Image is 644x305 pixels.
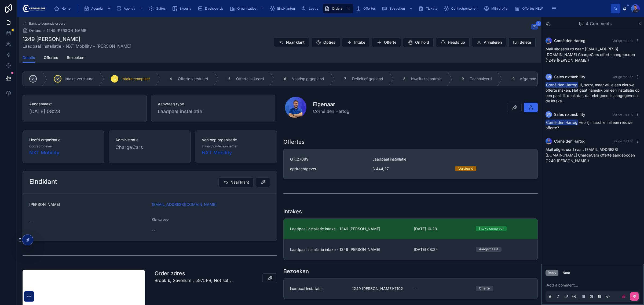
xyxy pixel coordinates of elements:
[458,166,473,171] div: Verstuurd
[284,239,537,260] a: Laadpaal installatie intake - 1249 [PERSON_NAME][DATE] 08:24Aangemaakt
[82,4,114,13] a: Agenda
[554,112,585,117] span: Sales nxtmobility
[202,137,270,143] span: Verkoop organisatie
[23,35,131,43] h1: 1249 [PERSON_NAME]
[67,55,84,60] span: Bezoeken
[414,247,469,252] span: [DATE] 08:24
[21,4,45,13] img: App logo
[91,6,103,11] span: Agenda
[156,6,166,11] span: Suites
[284,219,537,239] a: Laadpaal installatie intake - 1249 [PERSON_NAME][DATE] 10:29Intake compleet
[426,6,437,11] span: Tickets
[290,166,316,172] span: opdrachtgever
[23,43,131,49] span: Laadpaal installatie - NXT Mobility - [PERSON_NAME]
[554,38,586,43] span: Corné den Hartog
[170,4,195,13] a: Exports
[47,28,87,33] span: 1249 [PERSON_NAME]
[44,53,58,64] a: Offertes
[202,144,238,148] span: Filiaal / onderaannemer
[152,217,169,221] span: Klantgroep
[415,40,429,45] span: On hold
[277,6,295,11] span: Eindklanten
[451,6,477,11] span: Contactpersonen
[612,112,633,116] span: Vorige maand
[522,6,543,11] span: Offertes NEW
[236,76,264,81] span: Offerte akkoord
[286,40,305,45] span: Naar klant
[484,40,502,45] span: Annuleren
[390,6,405,11] span: Bezoeken
[508,38,536,47] button: full delete
[284,149,537,179] a: QT_27089Laadpaal installatieopdrachtgever3.444,27Verstuurd
[115,137,184,143] span: Administratie
[147,4,169,13] a: Suites
[414,286,417,291] span: --
[561,270,572,276] button: Note
[29,108,140,115] span: [DATE] 08:23
[311,38,340,47] button: Opties
[612,139,633,143] span: Vorige maand
[50,3,611,14] div: scrollable content
[178,76,208,81] span: Offerte verstuurd
[23,21,65,26] a: Back to Lopende orders
[612,39,633,43] span: Vorige maand
[442,4,481,13] a: Contactpersonen
[284,278,537,299] a: laadpaal installatie1249 [PERSON_NAME]-7192--Offerte
[479,226,503,231] div: Intake compleet
[205,6,223,11] span: Dashboards
[196,4,227,13] a: Dashboards
[554,139,586,144] span: Corné den Hartog
[612,75,633,79] span: Vorige maand
[230,180,249,185] span: Naar klant
[52,4,74,13] a: Home
[290,286,323,291] span: laadpaal installatie
[202,149,232,157] a: NXT Mobility
[354,40,365,45] span: Intake
[152,202,217,207] a: [EMAIL_ADDRESS][DOMAIN_NAME]
[124,6,135,11] span: Agenda
[546,46,640,63] p: Mail uitgestuurd naar: [EMAIL_ADDRESS][DOMAIN_NAME] ChargeCars offerte aangeboden (1249 [PERSON_N...
[152,228,155,233] span: --
[313,108,349,114] span: Corné den Hartog
[155,270,234,277] h1: Order adres
[283,138,305,146] h1: Offertes
[511,77,515,81] span: 10
[228,77,230,81] span: 5
[313,101,349,108] h1: Eigenaar
[290,247,407,252] span: Laadpaal installatie intake - 1249 [PERSON_NAME]
[546,120,632,130] span: Heb jij misschien al een nieuwe offerte?
[180,6,191,11] span: Exports
[546,83,640,103] span: Hi, sorry, maar wil je een nieuwe offerte maken. Het gaat namelijk om een installatie op een paal...
[323,40,335,45] span: Opties
[380,4,416,13] a: Bezoeken
[29,149,59,157] a: NXT Mobility
[29,101,140,107] span: Aangemaakt
[158,101,269,107] span: Aanvraag type
[23,53,35,63] a: Details
[228,4,267,13] a: Organisaties
[547,75,551,79] span: Sn
[546,147,640,163] p: Mail uitgestuurd naar: [EMAIL_ADDRESS][DOMAIN_NAME] ChargeCars offerte aangeboden (1249 [PERSON_N...
[155,277,234,284] p: Broek 6, Sevenum , 5975PB, Not set , ,
[554,74,585,80] span: Sales nxtmobility
[470,76,492,81] span: Geannuleerd
[29,202,148,207] span: [PERSON_NAME]
[417,4,441,13] a: Tickets
[309,6,318,11] span: Leads
[448,40,465,45] span: Heads up
[472,38,506,47] button: Annuleren
[403,77,405,81] span: 8
[352,76,383,81] span: Definitief gepland
[29,219,32,224] span: --
[292,76,324,81] span: Voorlopig gepland
[372,38,401,47] button: Offerte
[363,6,376,11] span: Offertes
[384,40,396,45] span: Offerte
[536,21,541,26] span: 4
[403,38,434,47] button: On hold
[122,76,150,81] span: Intake compleet
[531,24,538,31] button: 4
[352,286,408,291] span: 1249 [PERSON_NAME]-7192
[462,77,464,81] span: 9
